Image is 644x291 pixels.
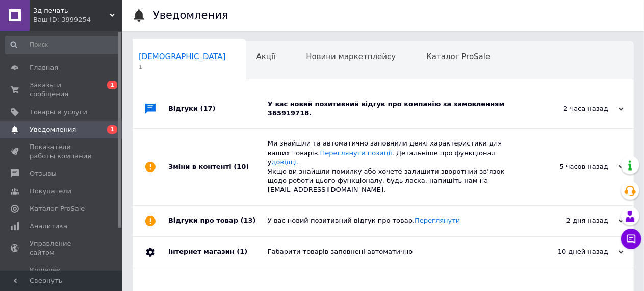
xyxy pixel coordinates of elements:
[621,229,641,249] button: Чат с покупателем
[30,204,85,213] span: Каталог ProSale
[306,52,396,61] span: Новини маркетплейсу
[139,63,226,71] span: 1
[415,216,460,224] a: Переглянути
[522,216,624,225] div: 2 дня назад
[234,163,249,171] span: (10)
[268,216,522,225] div: У вас новий позитивний відгук про товар.
[30,63,58,72] span: Главная
[237,248,247,255] span: (1)
[30,108,87,117] span: Товары и услуги
[30,169,57,178] span: Отзывы
[30,125,76,134] span: Уведомления
[168,89,268,128] div: Відгуки
[107,81,117,89] span: 1
[30,222,67,231] span: Аналитика
[153,9,228,21] h1: Уведомления
[30,239,94,257] span: Управление сайтом
[256,52,276,61] span: Акції
[200,105,216,112] span: (17)
[426,52,490,61] span: Каталог ProSale
[30,265,94,284] span: Кошелек компании
[268,100,522,118] div: У вас новий позитивний відгук про компанію за замовленням 365919718.
[168,206,268,236] div: Відгуки про товар
[30,187,71,196] span: Покупатели
[272,158,297,166] a: довідці
[522,247,624,256] div: 10 дней назад
[30,81,94,99] span: Заказы и сообщения
[107,125,117,134] span: 1
[139,52,226,61] span: [DEMOGRAPHIC_DATA]
[268,247,522,256] div: Габарити товарів заповнені автоматично
[33,6,110,15] span: 3д печать
[241,216,256,224] span: (13)
[320,149,392,157] a: Переглянути позиції
[5,36,120,54] input: Поиск
[30,142,94,161] span: Показатели работы компании
[33,15,122,25] div: Ваш ID: 3999254
[268,139,522,195] div: Ми знайшли та автоматично заповнили деякі характеристики для ваших товарів. . Детальніше про функ...
[522,104,624,113] div: 2 часа назад
[168,129,268,205] div: Зміни в контенті
[522,162,624,172] div: 5 часов назад
[168,237,268,268] div: Інтернет магазин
